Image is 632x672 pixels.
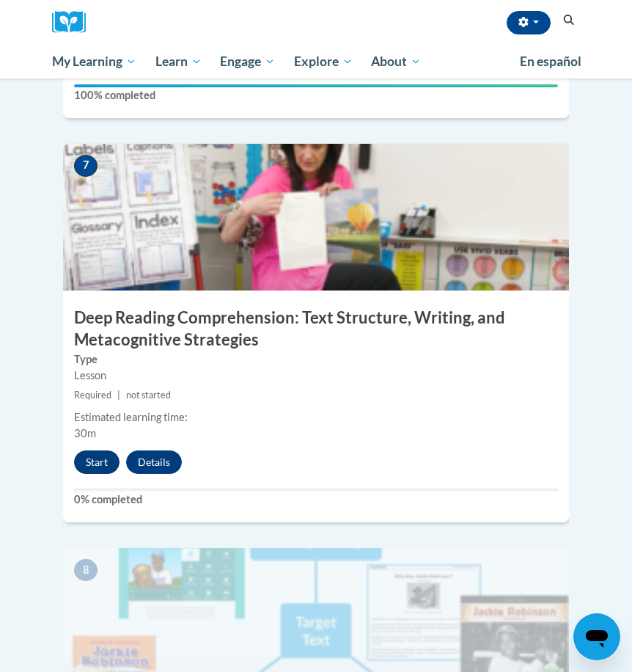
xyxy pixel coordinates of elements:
[126,390,171,401] span: not started
[74,368,558,384] div: Lesson
[155,53,202,70] span: Learn
[63,144,569,291] img: Course Image
[371,53,421,70] span: About
[220,53,275,70] span: Engage
[74,390,111,401] span: Required
[74,409,558,426] div: Estimated learning time:
[52,53,136,70] span: My Learning
[52,11,96,34] img: Logo brand
[126,450,182,474] button: Details
[520,54,581,69] span: En español
[74,155,98,177] span: 7
[41,45,591,78] div: Main menu
[43,45,146,78] a: My Learning
[294,53,353,70] span: Explore
[507,11,551,34] button: Account Settings
[74,87,558,103] label: 100% completed
[74,450,120,474] button: Start
[573,613,620,660] iframe: Button to launch messaging window
[63,307,569,352] h3: Deep Reading Comprehension: Text Structure, Writing, and Metacognitive Strategies
[558,12,580,29] button: Search
[284,45,362,78] a: Explore
[117,390,120,401] span: |
[146,45,211,78] a: Learn
[74,427,96,439] span: 30m
[510,46,591,77] a: En español
[362,45,431,78] a: About
[210,45,284,78] a: Engage
[74,492,558,508] label: 0% completed
[74,351,558,368] label: Type
[74,559,98,581] span: 8
[74,84,558,87] div: Your progress
[52,11,96,34] a: Cox Campus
